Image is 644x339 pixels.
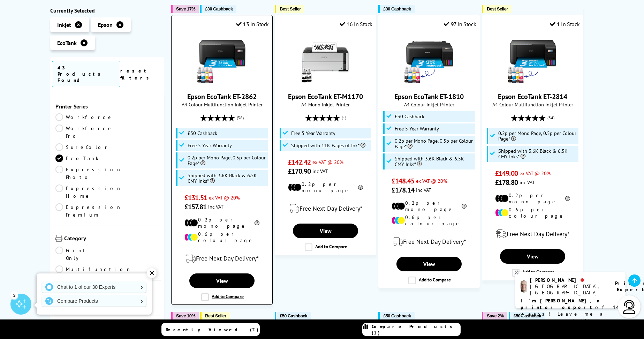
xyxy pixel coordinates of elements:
[520,170,551,176] span: ex VAT @ 20%
[378,312,414,320] button: £50 Cashback
[275,5,304,13] button: Best Seller
[403,80,455,86] a: Epson EcoTank ET-1810
[166,326,259,333] span: Recently Viewed (2)
[184,202,206,211] span: £157.81
[514,313,541,318] span: £50 Cashback
[161,323,260,336] a: Recently Viewed (2)
[275,312,311,320] button: £50 Cashback
[205,313,226,318] span: Best Seller
[55,247,107,262] a: Print Only
[189,273,254,288] a: View
[201,293,244,301] label: Add to Compare
[395,138,473,149] span: 0.2p per Mono Page, 0.5p per Colour Page*
[50,7,165,14] div: Currently Selected
[176,313,195,318] span: Save 10%
[57,39,77,46] span: EcoTank
[288,158,311,167] span: £142.42
[392,176,414,186] span: £148.45
[200,312,230,320] button: Best Seller
[382,101,476,108] span: A4 Colour Inkjet Printer
[342,111,346,125] span: (1)
[10,291,18,299] div: 3
[383,313,411,318] span: £50 Cashback
[187,92,257,101] a: Epson EcoTank ET-2862
[392,186,414,195] span: £178.14
[55,235,62,242] img: Category
[188,173,266,184] span: Shipped with 3.6K Black & 6.5K CMY Inks*
[482,5,512,13] button: Best Seller
[486,224,579,244] div: modal_delivery
[362,323,461,336] a: Compare Products (1)
[495,169,518,178] span: £149.00
[300,80,352,86] a: Epson EcoTank ET-M1170
[383,6,411,12] span: £30 Cashback
[120,68,153,81] a: reset filters
[171,312,199,320] button: Save 10%
[237,111,244,125] span: (38)
[547,111,554,125] span: (34)
[305,243,347,251] label: Add to Compare
[482,312,507,320] button: Save 2%
[280,313,307,318] span: £50 Cashback
[521,297,620,331] p: of 14 years! Leave me a message and I'll respond ASAP
[403,33,455,85] img: Epson EcoTank ET-1810
[171,5,199,13] button: Save 17%
[55,166,122,181] a: Expression Photo
[147,268,157,278] div: ✕
[205,6,233,12] span: £30 Cashback
[288,181,363,194] li: 0.2p per mono page
[498,130,577,142] span: 0.2p per Mono Page, 0.5p per Colour Page*
[55,125,113,140] a: Workforce Pro
[521,280,527,293] img: ashley-livechat.png
[396,257,461,271] a: View
[184,217,259,229] li: 0.2p per mono page
[550,21,580,28] div: 1 In Stock
[444,21,476,28] div: 97 In Stock
[487,6,508,12] span: Best Seller
[288,167,311,176] span: £170.90
[530,283,606,296] div: [GEOGRAPHIC_DATA], [GEOGRAPHIC_DATA]
[495,178,518,187] span: £178.80
[176,6,195,12] span: Save 17%
[521,297,602,310] b: I'm [PERSON_NAME], a printer expert
[382,232,476,251] div: modal_delivery
[52,61,121,87] span: 43 Products Found
[55,265,131,273] a: Multifunction
[64,235,159,243] span: Category
[416,187,431,193] span: inc VAT
[392,200,467,212] li: 0.2p per mono page
[394,92,464,101] a: Epson EcoTank ET-1810
[312,168,328,174] span: inc VAT
[188,143,232,148] span: Free 5 Year Warranty
[340,21,372,28] div: 16 In Stock
[498,92,567,101] a: Epson EcoTank ET-2814
[279,199,372,218] div: modal_delivery
[372,323,460,336] span: Compare Products (1)
[312,159,343,165] span: ex VAT @ 20%
[416,178,447,184] span: ex VAT @ 20%
[98,21,113,28] span: Epson
[184,193,207,202] span: £131.51
[42,295,146,307] a: Compare Products
[209,194,240,201] span: ex VAT @ 20%
[507,80,559,86] a: Epson EcoTank ET-2814
[55,155,107,162] a: EcoTank
[395,126,439,131] span: Free 5 Year Warranty
[293,224,358,238] a: View
[188,130,217,136] span: £30 Cashback
[184,231,259,243] li: 0.6p per colour page
[208,203,223,210] span: inc VAT
[378,5,414,13] button: £30 Cashback
[200,5,236,13] button: £30 Cashback
[280,6,301,12] span: Best Seller
[395,114,424,119] span: £30 Cashback
[622,300,636,314] img: user-headset-light.svg
[55,184,122,200] a: Expression Home
[507,33,559,85] img: Epson EcoTank ET-2814
[300,33,352,85] img: Epson EcoTank ET-M1170
[530,277,606,283] div: [PERSON_NAME]
[487,313,503,318] span: Save 2%
[395,156,473,167] span: Shipped with 3.6K Black & 6.5K CMY Inks*
[408,277,451,284] label: Add to Compare
[42,281,146,293] a: Chat to 1 of our 30 Experts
